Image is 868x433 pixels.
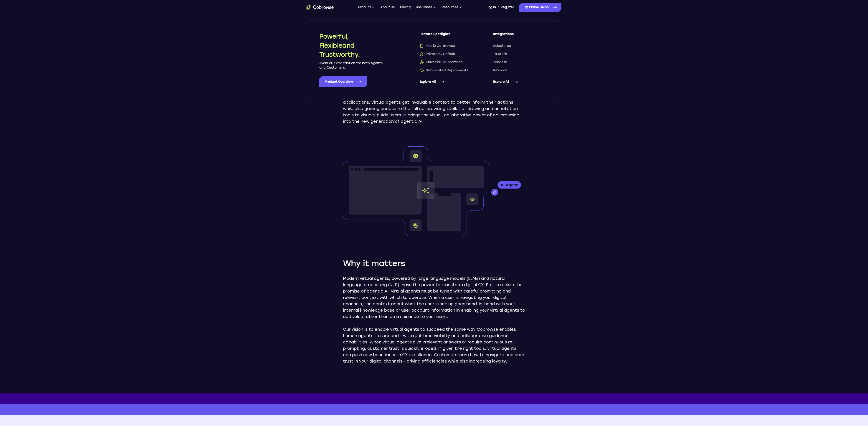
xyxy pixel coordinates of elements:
[493,52,549,56] a: Talkdesk
[498,5,499,10] span: /
[419,68,468,73] span: Self-Hosted Deployments
[343,86,525,125] p: AI Virtual Agent Co-browse extends co-browsing functionality to your virtual agents, enabling the...
[493,52,507,56] span: Talkdesk
[419,32,475,40] span: Feature Spotlights
[493,68,549,73] a: Intercom
[419,76,475,87] a: Explore All
[419,52,424,56] img: Private by Default
[493,76,549,87] a: Explore All
[493,44,549,48] a: Salesforce
[419,44,455,48] span: Mobile Co-browse
[381,3,395,12] a: About us
[307,5,334,10] a: Go to the home page
[343,275,525,320] p: Modern virtual agents, powered by large language models (LLMs) and natural language processing (N...
[493,60,507,65] span: Zendesk
[493,32,549,40] span: Integrations
[419,52,455,56] span: Private by Default
[487,3,496,12] a: Log In
[501,3,514,12] a: Register
[419,60,475,65] a: Universal Co-browsingUniversal Co-browsing
[343,326,525,364] p: Our vision is to enable virtual agents to succeed the same way Cobrowse enables human agents to s...
[419,60,424,65] img: Universal Co-browsing
[493,68,508,73] span: Intercom
[319,76,367,87] a: Product Overview
[419,68,424,73] img: Self-Hosted Deployments
[319,61,383,70] p: Avoid all extra friction for both Agents and Customers.
[358,3,375,12] button: Product
[519,3,561,12] a: Try Online Demo
[319,32,383,59] h2: Powerful, Flexible and Trustworthy.
[493,60,549,65] a: Zendesk
[493,44,511,48] span: Salesforce
[343,146,525,236] img: Window wireframes with cobrowse components
[419,60,462,65] span: Universal Co-browsing
[400,3,411,12] a: Pricing
[343,258,525,269] h2: Why it matters
[419,52,475,56] a: Private by DefaultPrivate by Default
[419,44,424,48] img: Mobile Co-browse
[419,44,475,48] a: Mobile Co-browseMobile Co-browse
[416,3,436,12] button: Use Cases
[419,68,475,73] a: Self-Hosted DeploymentsSelf-Hosted Deployments
[442,3,462,12] button: Resources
